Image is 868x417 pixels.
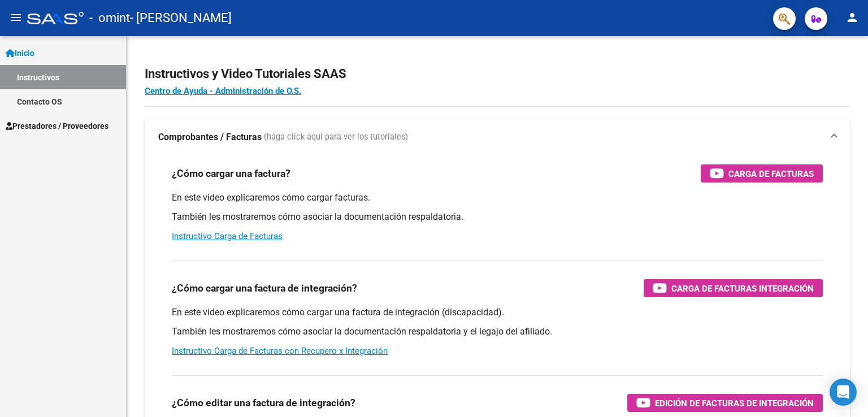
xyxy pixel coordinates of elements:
[655,396,814,410] span: Edición de Facturas de integración
[145,86,301,96] a: Centro de Ayuda - Administración de O.S.
[830,379,857,406] div: Open Intercom Messenger
[172,395,355,411] h3: ¿Cómo editar una factura de integración?
[671,281,814,296] span: Carga de Facturas Integración
[6,120,108,132] span: Prestadores / Proveedores
[264,131,408,144] span: (haga click aquí para ver los tutoriales)
[172,231,283,241] a: Instructivo Carga de Facturas
[644,279,823,297] button: Carga de Facturas Integración
[172,346,388,356] a: Instructivo Carga de Facturas con Recupero x Integración
[728,167,814,181] span: Carga de Facturas
[701,164,823,183] button: Carga de Facturas
[6,47,34,59] span: Inicio
[172,306,823,319] p: En este video explicaremos cómo cargar una factura de integración (discapacidad).
[9,11,23,24] mat-icon: menu
[172,325,823,338] p: También les mostraremos cómo asociar la documentación respaldatoria y el legajo del afiliado.
[172,192,823,204] p: En este video explicaremos cómo cargar facturas.
[172,166,290,181] h3: ¿Cómo cargar una factura?
[172,280,357,296] h3: ¿Cómo cargar una factura de integración?
[145,63,850,85] h2: Instructivos y Video Tutoriales SAAS
[130,6,232,31] span: - [PERSON_NAME]
[89,6,130,31] span: - omint
[845,11,859,24] mat-icon: person
[172,211,823,223] p: También les mostraremos cómo asociar la documentación respaldatoria.
[627,394,823,412] button: Edición de Facturas de integración
[158,131,262,144] strong: Comprobantes / Facturas
[145,119,850,155] mat-expansion-panel-header: Comprobantes / Facturas (haga click aquí para ver los tutoriales)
